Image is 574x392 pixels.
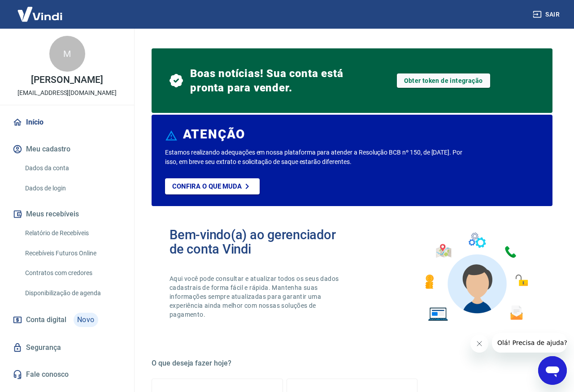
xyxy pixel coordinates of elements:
[538,356,567,385] iframe: Botão para abrir a janela de mensagens
[183,130,245,139] h6: ATENÇÃO
[152,359,552,368] h5: O que deseja fazer hoje?
[470,335,488,353] iframe: Fechar mensagem
[22,284,123,302] a: Disponibilização de agenda
[17,88,117,98] p: [EMAIL_ADDRESS][DOMAIN_NAME]
[31,75,103,85] p: [PERSON_NAME]
[165,148,464,167] p: Estamos realizando adequações em nossa plataforma para atender a Resolução BCB nº 150, de [DATE]....
[74,313,98,327] span: Novo
[11,0,69,28] img: Vindi
[49,36,85,72] div: M
[22,244,123,263] a: Recebíveis Futuros Online
[5,6,75,13] span: Olá! Precisa de ajuda?
[417,228,535,327] img: Imagem de um avatar masculino com diversos icones exemplificando as funcionalidades do gerenciado...
[172,182,242,190] p: Confira o que muda
[531,6,563,23] button: Sair
[397,73,490,88] a: Obter token de integração
[11,204,123,224] button: Meus recebíveis
[165,178,260,194] a: Confira o que muda
[22,224,123,242] a: Relatório de Recebíveis
[22,179,123,198] a: Dados de login
[11,309,123,331] a: Conta digitalNovo
[11,338,123,358] a: Segurança
[22,159,123,177] a: Dados da conta
[492,333,567,353] iframe: Mensagem da empresa
[11,112,123,132] a: Início
[170,228,352,256] h2: Bem-vindo(a) ao gerenciador de conta Vindi
[11,365,123,384] a: Fale conosco
[11,139,123,159] button: Meu cadastro
[22,264,123,282] a: Contratos com credores
[170,274,352,319] p: Aqui você pode consultar e atualizar todos os seus dados cadastrais de forma fácil e rápida. Mant...
[190,66,352,95] span: Boas notícias! Sua conta está pronta para vender.
[26,314,66,326] span: Conta digital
